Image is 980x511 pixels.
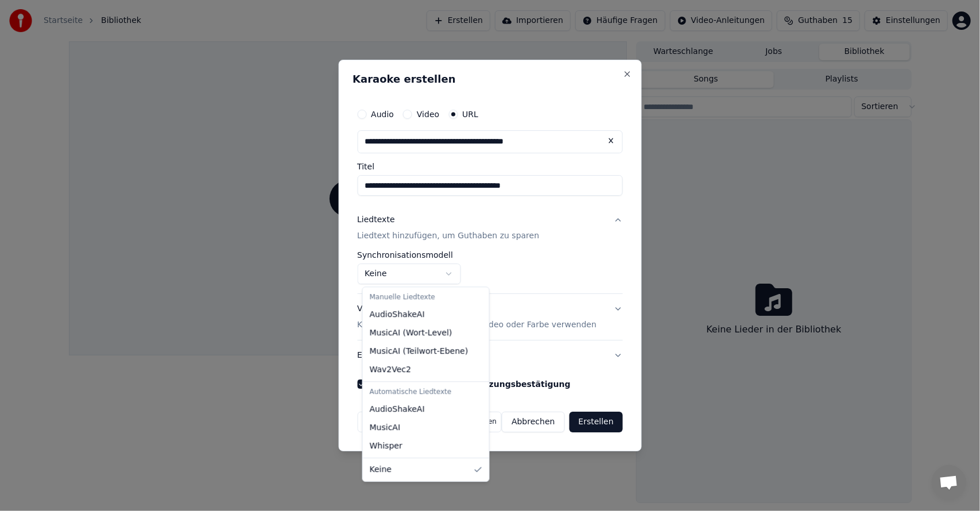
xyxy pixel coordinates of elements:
span: AudioShakeAI [370,309,425,320]
span: Whisper [370,440,402,452]
div: Manuelle Liedtexte [365,289,487,305]
span: MusicAI ( Teilwort-Ebene ) [370,346,468,357]
span: Keine [370,464,392,475]
span: AudioShakeAI [370,404,425,415]
span: Wav2Vec2 [370,364,411,375]
span: MusicAI ( Wort-Level ) [370,327,452,339]
div: Automatische Liedtexte [365,384,487,400]
span: MusicAI [370,422,401,433]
